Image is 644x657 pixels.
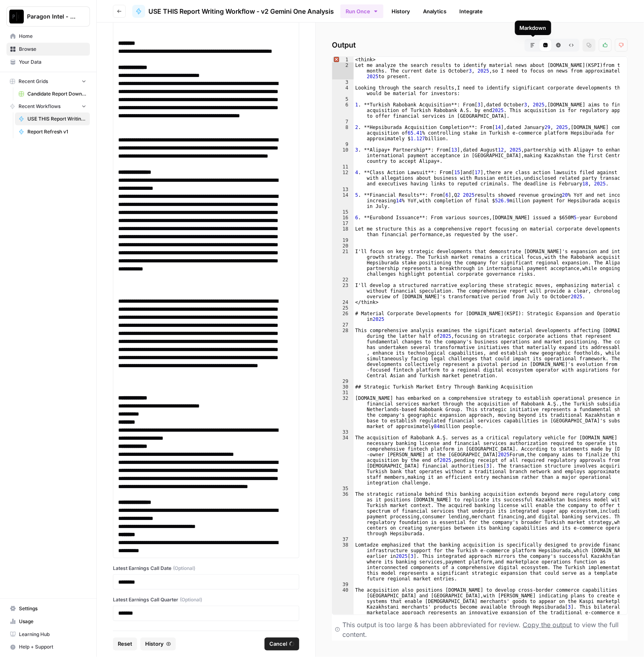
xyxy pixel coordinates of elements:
[148,6,334,16] span: USE THIS Report Writing Workflow - v2 Gemini One Analysis
[19,644,86,651] span: Help + Support
[265,638,299,651] button: Cancel
[15,112,90,125] a: USE THIS Report Writing Workflow - v2 Gemini One Analysis
[418,5,451,18] a: Analytics
[332,170,354,187] div: 12
[332,299,354,305] div: 24
[6,56,90,69] a: Your Data
[332,283,354,299] div: 23
[145,640,164,648] span: History
[332,243,354,249] div: 20
[332,164,354,170] div: 11
[523,621,572,629] span: Copy the output
[332,322,354,328] div: 27
[332,39,628,52] h2: Output
[332,384,354,390] div: 30
[332,62,354,79] div: 2
[113,596,299,603] label: Latest Earnings Call Quarter
[332,305,354,311] div: 25
[332,79,354,85] div: 3
[132,5,334,18] a: USE THIS Report Writing Workflow - v2 Gemini One Analysis
[19,631,86,638] span: Learning Hub
[332,249,354,277] div: 21
[332,147,354,164] div: 10
[113,638,137,651] button: Reset
[332,141,354,147] div: 9
[27,128,86,135] span: Report Refresh v1
[6,43,90,56] a: Browse
[6,641,90,654] button: Help + Support
[332,378,354,384] div: 29
[19,103,60,110] span: Recent Workflows
[332,102,354,119] div: 6
[332,395,354,429] div: 32
[6,615,90,628] a: Usage
[332,542,354,582] div: 38
[113,565,299,572] label: Latest Earnings Call Date
[19,46,86,53] span: Browse
[332,57,340,62] span: Error, read annotations row 1
[332,277,354,283] div: 22
[15,125,90,138] a: Report Refresh v1
[332,311,354,322] div: 26
[9,9,24,24] img: Paragon Intel - Bill / Ty / Colby R&D Logo
[332,390,354,395] div: 31
[140,638,176,651] button: History
[332,536,354,542] div: 37
[27,115,86,123] span: USE THIS Report Writing Workflow - v2 Gemini One Analysis
[6,30,90,43] a: Home
[19,605,86,612] span: Settings
[27,12,76,21] span: Paragon Intel - Bill / Ty / [PERSON_NAME] R&D
[332,486,354,491] div: 35
[332,57,354,62] div: 1
[19,78,48,85] span: Recent Grids
[19,33,86,40] span: Home
[332,119,354,125] div: 7
[332,187,354,192] div: 13
[387,5,415,18] a: History
[332,429,354,435] div: 33
[6,75,90,87] button: Recent Grids
[342,620,625,639] div: This output is too large & has been abbreviated for review. to view the full content.
[332,491,354,536] div: 36
[6,100,90,112] button: Recent Workflows
[173,565,195,572] span: (Optional)
[332,192,354,209] div: 14
[332,209,354,215] div: 15
[118,640,132,648] span: Reset
[332,85,354,96] div: 4
[19,618,86,625] span: Usage
[332,220,354,226] div: 17
[332,96,354,102] div: 5
[19,58,86,66] span: Your Data
[6,6,90,27] button: Workspace: Paragon Intel - Bill / Ty / Colby R&D
[15,87,90,100] a: Candidate Report Download Sheet
[520,24,546,32] div: Markdown
[332,125,354,141] div: 8
[332,215,354,220] div: 16
[454,5,488,18] a: Integrate
[6,602,90,615] a: Settings
[180,596,202,603] span: (Optional)
[332,237,354,243] div: 19
[332,587,354,627] div: 40
[332,226,354,237] div: 18
[332,582,354,587] div: 39
[340,4,383,18] button: Run Once
[27,90,86,98] span: Candidate Report Download Sheet
[332,328,354,378] div: 28
[6,628,90,641] a: Learning Hub
[269,640,287,648] span: Cancel
[332,435,354,486] div: 34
